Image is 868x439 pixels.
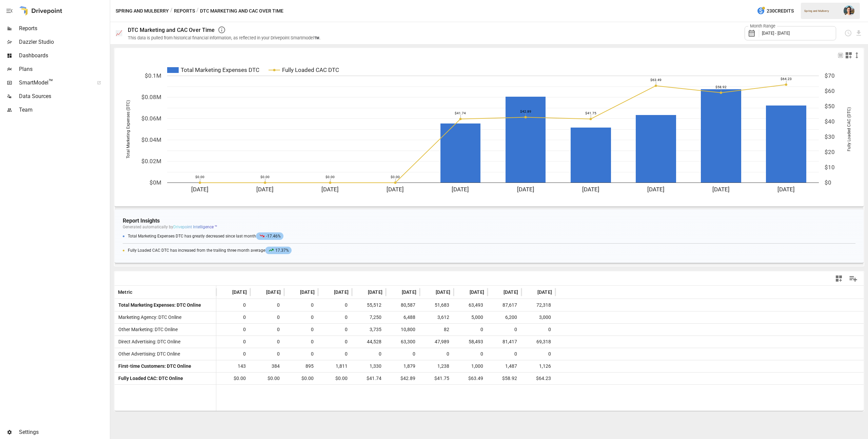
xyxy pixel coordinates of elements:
[847,107,851,151] text: Fully Loaded CAC (DTC)
[389,348,416,360] span: 0
[220,373,247,384] span: $0.00
[324,287,333,297] button: Sort
[254,373,281,384] span: $0.00
[300,289,315,295] span: [DATE]
[520,110,531,113] text: $42.89
[527,287,537,297] button: Sort
[116,7,169,15] button: Spring and Mulberry
[748,23,777,29] label: Month Range
[825,118,835,125] text: $40
[846,271,861,286] button: Manage Columns
[493,287,503,297] button: Sort
[585,111,596,115] text: $41.75
[288,324,315,336] span: 0
[517,186,534,193] text: [DATE]
[491,336,518,348] span: 81,417
[288,360,315,372] span: 895
[423,373,450,384] span: $41.75
[260,175,270,179] text: $0.00
[423,324,450,336] span: 82
[525,311,552,323] span: 3,000
[825,72,835,79] text: $70
[491,348,518,360] span: 0
[141,94,161,100] text: $0.08M
[825,164,835,171] text: $10
[582,186,599,193] text: [DATE]
[220,336,247,348] span: 0
[220,348,247,360] span: 0
[389,299,416,311] span: 80,587
[767,7,794,15] span: 230 Credits
[389,324,416,336] span: 10,800
[452,186,469,193] text: [DATE]
[762,31,790,36] span: [DATE] - [DATE]
[355,336,382,348] span: 44,528
[150,179,161,186] text: $0M
[423,299,450,311] span: 51,683
[145,72,161,79] text: $0.1M
[232,289,247,295] span: [DATE]
[525,360,552,372] span: 1,126
[855,29,863,37] button: Download report
[754,5,796,17] button: 230Credits
[491,299,518,311] span: 87,617
[116,299,201,311] span: Total Marketing Expenses: DTC Online
[141,136,161,143] text: $0.04M
[825,88,835,94] text: $60
[844,29,852,37] button: Schedule report
[288,373,315,384] span: $0.00
[436,289,450,295] span: [DATE]
[825,179,831,186] text: $0
[321,299,349,311] span: 0
[170,7,173,15] div: /
[355,299,382,311] span: 55,512
[781,77,792,81] text: $64.23
[457,348,484,360] span: 0
[525,336,552,348] span: 69,318
[141,115,161,122] text: $0.06M
[804,9,840,13] div: Spring and Mulberry
[266,289,281,295] span: [DATE]
[254,348,281,360] span: 0
[128,234,285,238] span: Total Marketing Expenses DTC has greatly decreased since last month
[254,299,281,311] span: 0
[525,348,552,360] span: 0
[426,287,435,297] button: Sort
[288,336,315,348] span: 0
[457,299,484,311] span: 63,493
[321,373,349,384] span: $0.00
[195,175,204,179] text: $0.00
[368,289,382,295] span: [DATE]
[650,78,662,82] text: $63.49
[173,225,217,229] span: Drivepoint Intelligence ™
[457,360,484,372] span: 1,000
[355,373,382,384] span: $41.74
[325,175,335,179] text: $0.00
[123,217,855,224] h4: Report Insights
[355,311,382,323] span: 7,250
[256,232,283,240] span: -17.46%
[387,186,404,193] text: [DATE]
[265,247,292,254] span: 17.37%
[423,360,450,372] span: 1,238
[19,92,108,100] span: Data Sources
[321,336,349,348] span: 0
[220,299,247,311] span: 0
[128,35,320,40] div: This data is pulled from historical financial information, as reflected in your Drivepoint Smartm...
[647,186,665,193] text: [DATE]
[181,66,259,73] text: Total Marketing Expenses DTC
[254,360,281,372] span: 384
[457,336,484,348] span: 58,493
[537,289,552,295] span: [DATE]
[457,311,484,323] span: 5,000
[491,311,518,323] span: 6,200
[19,52,108,60] span: Dashboards
[715,85,727,89] text: $58.92
[504,289,518,295] span: [DATE]
[358,287,367,297] button: Sort
[123,225,855,229] p: Generated automatically by
[389,311,416,323] span: 6,488
[115,62,864,207] svg: A chart.
[355,360,382,372] span: 1,330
